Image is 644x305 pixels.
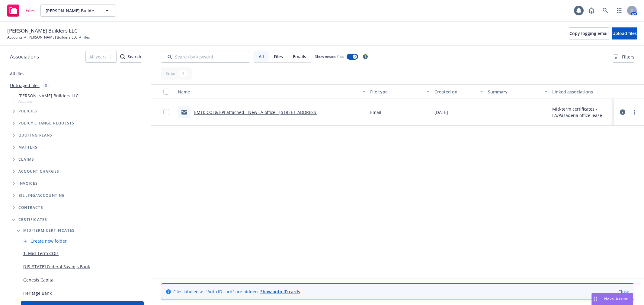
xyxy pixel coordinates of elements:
[18,99,78,104] span: Account
[612,30,637,36] span: Upload files
[10,71,24,77] a: All files
[120,51,141,63] button: SearchSearch
[18,146,37,149] span: Matters
[488,89,540,95] div: Summary
[161,51,250,63] input: Search by keyword...
[18,194,65,197] span: Billing/Accounting
[82,35,90,40] span: Files
[569,30,609,36] span: Copy logging email
[613,5,625,17] a: Switch app
[10,53,39,61] span: Associations
[23,229,75,232] span: Mid-term certificates
[40,5,116,17] button: [PERSON_NAME] Builders LLC
[631,108,638,116] a: more
[30,238,67,244] a: Create new folder
[370,109,381,115] span: Email
[23,290,52,296] a: Heritage Bank
[120,51,141,62] div: Search
[23,250,59,256] a: 1. Mid-Term COIs
[485,84,549,99] button: Summary
[550,84,614,99] button: Linked associations
[25,8,36,13] span: Files
[585,5,598,17] a: Report a Bug
[260,289,300,294] a: Show auto ID cards
[18,206,43,209] span: Contracts
[7,35,23,40] a: Accounts
[591,293,633,305] button: Nova Assist
[173,288,300,295] span: Files labeled as "Auto ID card" are hidden.
[46,8,98,14] span: [PERSON_NAME] Builders LLC
[18,218,47,222] span: Certificates
[614,54,634,60] span: Filters
[274,53,283,60] span: Files
[614,51,634,63] button: Filters
[18,134,53,137] span: Quoting plans
[23,263,90,270] a: [US_STATE] Federal Savings Bank
[18,182,38,185] span: Invoices
[599,5,611,17] a: Search
[18,170,59,173] span: Account charges
[432,84,485,99] button: Created on
[27,35,78,40] a: [PERSON_NAME] Builders LLC
[18,93,78,99] span: [PERSON_NAME] Builders LLC
[194,109,318,115] a: EMTI: COI & EPI attached - New LA office - [STREET_ADDRESS]
[175,84,368,99] button: Name
[622,54,634,60] span: Filters
[552,106,611,118] div: Mid-term certificates - LA/Pasadena office lease
[10,82,40,89] a: Untriaged files
[368,84,432,99] button: File type
[5,2,38,19] a: Files
[7,27,78,35] span: [PERSON_NAME] Builders LLC
[434,109,448,115] span: [DATE]
[178,89,359,95] div: Name
[18,158,34,161] span: Claims
[0,91,151,190] div: Tree Example
[42,82,50,89] div: 0
[370,89,423,95] div: File type
[604,296,628,301] span: Nova Assist
[592,293,599,305] div: Drag to move
[569,27,609,39] button: Copy logging email
[315,54,344,59] span: Show nested files
[612,27,637,39] button: Upload files
[18,121,74,125] span: Policy change requests
[293,53,306,60] span: Emails
[18,109,37,113] span: Policies
[163,109,169,115] input: Toggle Row Selected
[434,89,476,95] div: Created on
[259,53,264,60] span: All
[552,89,611,95] div: Linked associations
[618,288,629,295] a: Close
[163,89,169,95] input: Select all
[120,54,125,59] svg: Search
[23,277,55,283] a: Genesis Capital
